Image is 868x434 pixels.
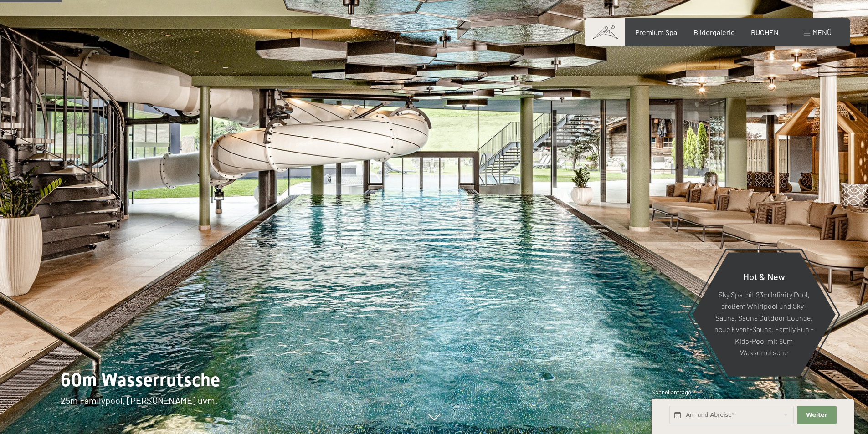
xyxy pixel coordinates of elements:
[751,28,779,36] a: BUCHEN
[692,252,836,377] a: Hot & New Sky Spa mit 23m Infinity Pool, großem Whirlpool und Sky-Sauna, Sauna Outdoor Lounge, ne...
[635,28,677,36] a: Premium Spa
[743,271,785,281] span: Hot & New
[652,388,691,396] span: Schnellanfrage
[693,28,735,36] a: Bildergalerie
[797,406,836,424] button: Weiter
[812,28,832,36] span: Menü
[806,411,827,419] span: Weiter
[714,288,813,358] p: Sky Spa mit 23m Infinity Pool, großem Whirlpool und Sky-Sauna, Sauna Outdoor Lounge, neue Event-S...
